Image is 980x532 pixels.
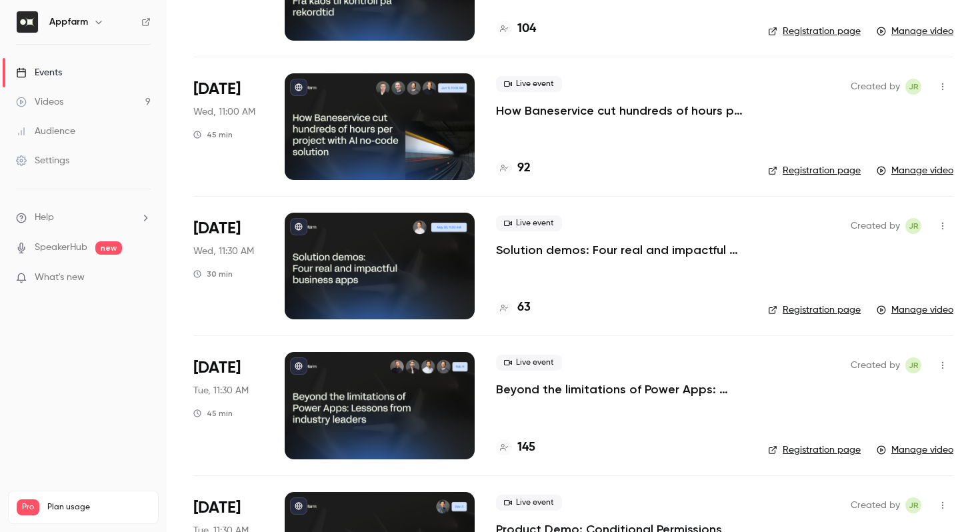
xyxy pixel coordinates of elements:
[877,164,953,177] a: Manage video
[768,25,861,38] a: Registration page
[496,215,562,231] span: Live event
[877,303,953,317] a: Manage video
[768,164,861,177] a: Registration page
[851,497,900,513] span: Created by
[851,357,900,373] span: Created by
[496,495,562,511] span: Live event
[17,11,38,33] img: Appfarm
[496,103,747,119] a: How Baneservice cut hundreds of hours per project with AI no-code solution
[35,271,85,285] span: What's new
[135,272,151,284] iframe: Noticeable Trigger
[16,66,62,79] div: Events
[35,211,54,225] span: Help
[909,79,919,95] span: JR
[496,20,536,38] a: 104
[193,384,249,397] span: Tue, 11:30 AM
[517,159,531,177] h4: 92
[496,439,535,457] a: 145
[905,218,921,234] span: Julie Remen
[193,79,241,100] span: [DATE]
[517,20,536,38] h4: 104
[193,357,241,379] span: [DATE]
[496,381,747,397] a: Beyond the limitations of Power Apps: Lessons from industry leaders
[35,241,87,255] a: SpeakerHub
[905,79,921,95] span: Julie Remen
[16,95,63,109] div: Videos
[909,497,919,513] span: JR
[517,299,531,317] h4: 63
[193,269,233,279] div: 30 min
[877,25,953,38] a: Manage video
[496,299,531,317] a: 63
[496,159,531,177] a: 92
[16,154,69,167] div: Settings
[877,443,953,457] a: Manage video
[95,241,122,255] span: new
[193,408,233,419] div: 45 min
[16,211,151,225] li: help-dropdown-opener
[496,242,747,258] a: Solution demos: Four real and impactful business apps
[16,125,75,138] div: Audience
[909,357,919,373] span: JR
[193,218,241,239] span: [DATE]
[496,355,562,371] span: Live event
[193,245,254,258] span: Wed, 11:30 AM
[193,105,255,119] span: Wed, 11:00 AM
[768,443,861,457] a: Registration page
[193,73,263,180] div: Jun 11 Wed, 11:00 AM (Europe/Oslo)
[496,76,562,92] span: Live event
[193,213,263,319] div: May 28 Wed, 11:30 AM (Europe/Oslo)
[905,497,921,513] span: Julie Remen
[193,352,263,459] div: Feb 11 Tue, 11:30 AM (Europe/Oslo)
[47,502,150,513] span: Plan usage
[851,218,900,234] span: Created by
[517,439,535,457] h4: 145
[768,303,861,317] a: Registration page
[905,357,921,373] span: Julie Remen
[851,79,900,95] span: Created by
[193,129,233,140] div: 45 min
[909,218,919,234] span: JR
[49,15,88,29] h6: Appfarm
[193,497,241,519] span: [DATE]
[17,499,39,515] span: Pro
